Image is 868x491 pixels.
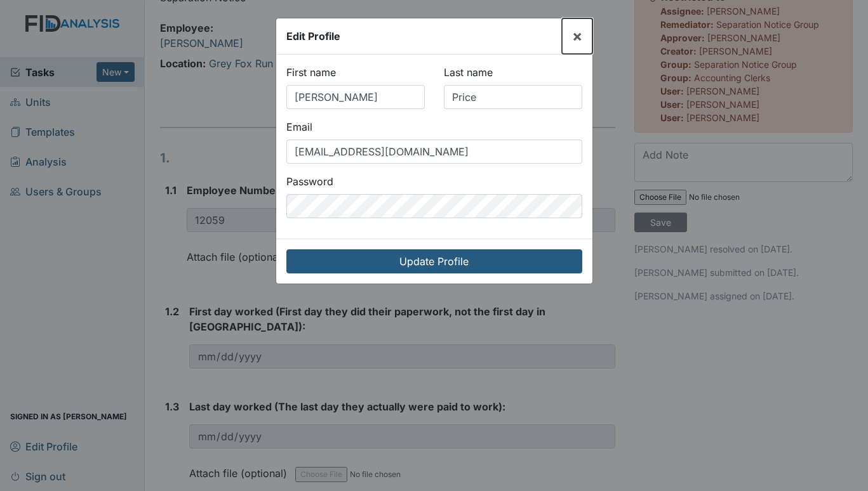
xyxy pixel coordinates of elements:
label: Password [286,174,333,189]
label: First name [286,65,336,80]
input: Last Name [444,85,582,109]
input: Update Profile [286,249,582,273]
label: Email [286,119,312,134]
input: Email [286,140,582,164]
input: First Name [286,85,425,109]
label: Last name [444,65,493,80]
div: Edit Profile [286,29,340,44]
span: × [572,27,582,45]
button: Close [562,18,592,54]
